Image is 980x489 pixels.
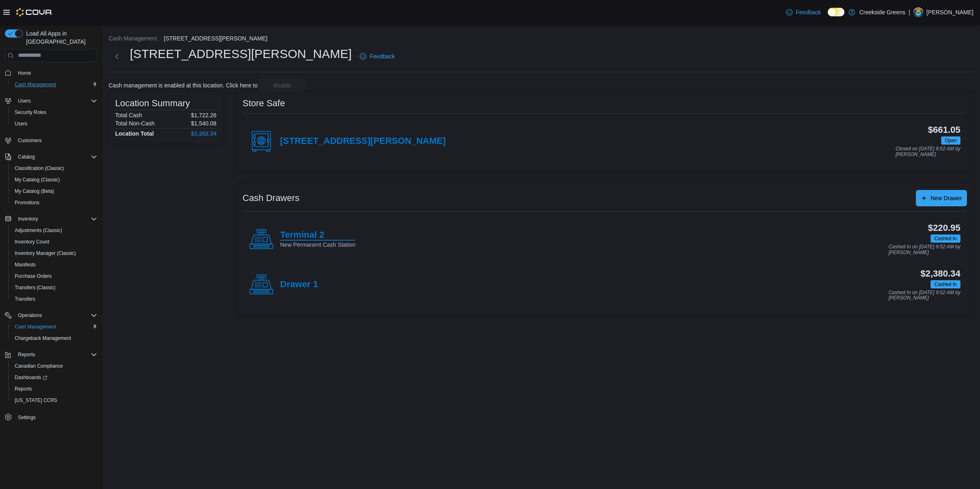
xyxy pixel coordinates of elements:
[15,199,40,206] span: Promotions
[11,237,53,247] a: Inventory Count
[11,260,39,270] a: Manifests
[15,136,45,145] a: Customers
[15,397,57,404] span: [US_STATE] CCRS
[18,414,36,421] span: Settings
[15,239,49,245] span: Inventory Count
[2,151,100,163] button: Catalog
[15,176,60,183] span: My Catalog (Classic)
[15,96,97,106] span: Users
[15,335,71,342] span: Chargeback Management
[15,68,34,78] a: Home
[928,223,960,233] h3: $220.95
[5,64,97,444] nav: Complex example
[15,296,35,302] span: Transfers
[115,112,142,118] h6: Total Cash
[889,244,960,255] p: Cashed In on [DATE] 9:52 AM by [PERSON_NAME]
[15,412,97,422] span: Settings
[191,120,216,127] p: $1,540.08
[15,81,56,88] span: Cash Management
[931,194,962,202] span: New Drawer
[11,80,59,89] a: Cash Management
[11,283,59,293] a: Transfers (Classic)
[2,349,100,360] button: Reports
[11,283,97,293] span: Transfers (Classic)
[11,294,97,304] span: Transfers
[15,350,97,359] span: Reports
[11,226,65,235] a: Adjustments (Classic)
[2,411,100,423] button: Settings
[18,312,42,319] span: Operations
[15,350,38,359] button: Reports
[11,384,35,394] a: Reports
[11,395,97,405] span: Washington CCRS
[15,250,76,257] span: Inventory Manager (Classic)
[8,248,100,259] button: Inventory Manager (Classic)
[356,48,398,65] a: Feedback
[191,130,216,137] h4: $3,262.34
[18,154,35,160] span: Catalog
[941,136,960,145] span: Open
[895,146,960,157] p: Closed on [DATE] 9:52 AM by [PERSON_NAME]
[15,68,97,78] span: Home
[15,310,97,320] span: Operations
[916,190,967,206] button: New Drawer
[15,135,97,145] span: Customers
[15,413,39,422] a: Settings
[8,236,100,248] button: Inventory Count
[15,214,97,224] span: Inventory
[8,174,100,185] button: My Catalog (Classic)
[11,163,67,173] a: Classification (Classic)
[11,361,66,371] a: Canadian Compliance
[11,395,60,405] a: [US_STATE] CCRS
[927,7,973,17] p: [PERSON_NAME]
[931,280,960,288] span: Cashed In
[280,230,355,241] h4: Terminal 2
[889,290,960,301] p: Cashed In on [DATE] 9:52 AM by [PERSON_NAME]
[8,293,100,305] button: Transfers
[15,165,64,172] span: Classification (Classic)
[280,279,318,290] h4: Drawer 1
[945,137,957,144] span: Open
[370,52,394,60] span: Feedback
[23,29,97,46] span: Load All Apps in [GEOGRAPHIC_DATA]
[909,7,910,17] p: |
[8,163,100,174] button: Classification (Classic)
[11,186,58,196] a: My Catalog (Beta)
[11,373,97,382] span: Dashboards
[11,226,97,235] span: Adjustments (Classic)
[11,248,97,258] span: Inventory Manager (Classic)
[18,216,38,222] span: Inventory
[11,186,97,196] span: My Catalog (Beta)
[109,82,258,89] p: Cash management is enabled at this location. Click here to
[11,322,97,332] span: Cash Management
[130,46,352,62] h1: [STREET_ADDRESS][PERSON_NAME]
[11,119,31,129] a: Users
[11,322,59,332] a: Cash Management
[8,79,100,90] button: Cash Management
[8,197,100,208] button: Promotions
[8,360,100,372] button: Canadian Compliance
[273,81,291,89] span: disable
[109,34,973,44] nav: An example of EuiBreadcrumbs
[934,281,957,288] span: Cashed In
[11,373,51,382] a: Dashboards
[18,70,31,76] span: Home
[8,282,100,293] button: Transfers (Classic)
[15,310,45,320] button: Operations
[243,193,299,203] h3: Cash Drawers
[8,383,100,395] button: Reports
[18,137,42,144] span: Customers
[115,130,154,137] h4: Location Total
[15,324,56,330] span: Cash Management
[115,98,190,108] h3: Location Summary
[934,235,957,242] span: Cashed In
[11,294,38,304] a: Transfers
[15,273,52,279] span: Purchase Orders
[15,214,41,224] button: Inventory
[931,234,960,243] span: Cashed In
[11,361,97,371] span: Canadian Compliance
[11,198,97,208] span: Promotions
[259,79,305,92] button: disable
[16,8,53,16] img: Cova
